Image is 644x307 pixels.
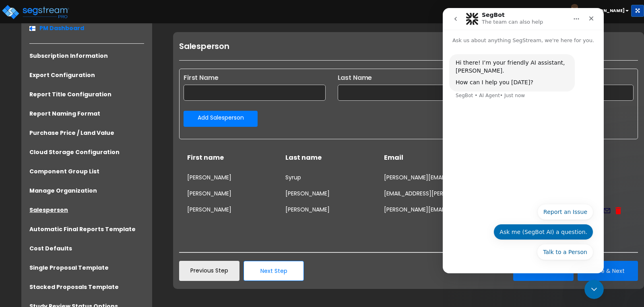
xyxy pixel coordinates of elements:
button: Save & Next [578,261,638,281]
a: Component Group List [29,167,99,175]
div: [PERSON_NAME] [187,173,285,181]
div: First name [187,153,285,163]
img: logo_pro_r.png [1,4,70,20]
div: [PERSON_NAME][EMAIL_ADDRESS][DOMAIN_NAME] [384,173,581,181]
h1: Salesperson [179,40,638,52]
iframe: Intercom live chat [443,8,604,273]
div: [PERSON_NAME][EMAIL_ADDRESS][PERSON_NAME][DOMAIN_NAME] [384,205,581,218]
a: Previous Step [179,261,239,281]
label: First Name [184,73,326,83]
a: Single Proposal Template [29,264,109,272]
a: Subscription Information [29,52,108,60]
a: Automatic Final Reports Template [29,225,136,233]
label: Last Name [338,73,480,83]
b: [PERSON_NAME] [587,8,625,14]
img: avatar.png [568,4,582,18]
div: Last name [285,153,384,163]
div: [EMAIL_ADDRESS][PERSON_NAME][DOMAIN_NAME] [384,189,581,197]
a: Export Configuration [29,71,95,79]
a: Purchase Price / Land Value [29,129,114,137]
div: [PERSON_NAME] [187,205,285,218]
a: Manage Organization [29,187,97,195]
a: Report Naming Format [29,110,100,118]
img: Back [29,26,35,31]
div: [PERSON_NAME] [285,205,384,218]
div: [PERSON_NAME] [285,189,384,197]
button: Next Step [244,261,304,281]
div: Email [384,153,581,163]
iframe: Intercom live chat [584,280,604,299]
a: Report Title Configuration [29,90,111,98]
a: Stacked Proposals Template [29,283,119,291]
div: [PERSON_NAME] [187,189,285,197]
a: Cloud Storage Configuration [29,148,120,156]
a: Add Salesperson [184,111,258,127]
a: Cost Defaults [29,244,72,252]
div: Syrup [285,173,384,181]
a: PM Dashboard [29,24,84,32]
a: Salesperson [29,206,68,214]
